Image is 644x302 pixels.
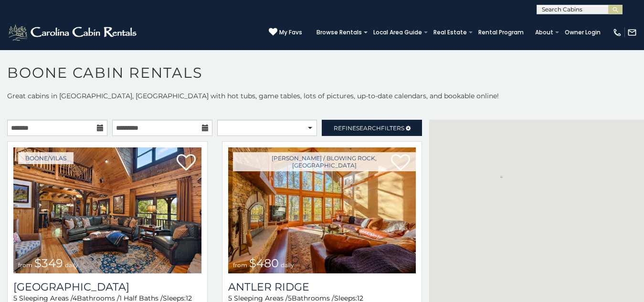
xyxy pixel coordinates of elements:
[249,256,279,270] span: $480
[369,26,427,39] a: Local Area Guide
[228,147,416,273] img: Antler Ridge
[429,26,472,39] a: Real Estate
[177,153,196,173] a: Add to favorites
[474,26,528,39] a: Rental Program
[322,120,422,136] a: RefineSearchFilters
[13,281,201,293] a: [GEOGRAPHIC_DATA]
[233,152,416,171] a: [PERSON_NAME] / Blowing Rock, [GEOGRAPHIC_DATA]
[560,26,605,39] a: Owner Login
[279,28,302,37] span: My Favs
[627,28,637,37] img: mail-regular-white.png
[530,26,558,39] a: About
[356,125,381,132] span: Search
[228,281,416,293] a: Antler Ridge
[13,147,201,273] a: Diamond Creek Lodge from $349 daily
[13,281,201,293] h3: Diamond Creek Lodge
[34,256,63,270] span: $349
[334,125,404,132] span: Refine Filters
[228,147,416,273] a: Antler Ridge from $480 daily
[269,28,302,37] a: My Favs
[281,261,294,269] span: daily
[233,261,247,269] span: from
[312,26,367,39] a: Browse Rentals
[65,261,78,269] span: daily
[7,23,139,42] img: White-1-2.png
[18,152,74,164] a: Boone/Vilas
[13,147,201,273] img: Diamond Creek Lodge
[612,28,622,37] img: phone-regular-white.png
[18,261,32,269] span: from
